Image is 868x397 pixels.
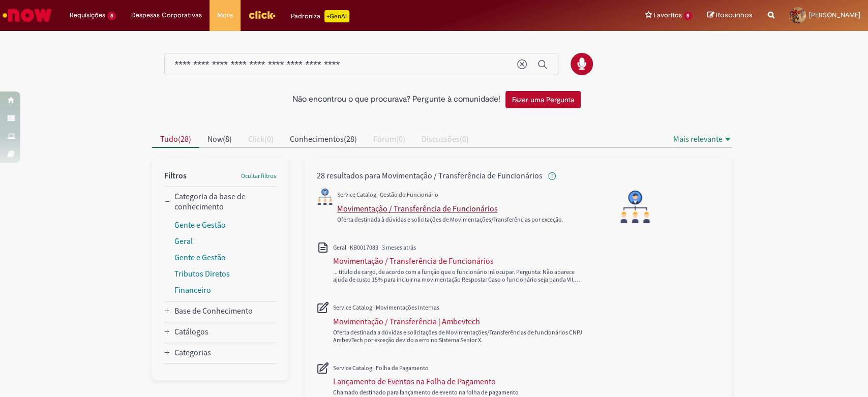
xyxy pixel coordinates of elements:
[809,11,860,19] span: [PERSON_NAME]
[217,10,233,20] span: More
[505,91,581,108] button: Fazer uma Pergunta
[1,5,53,25] img: ServiceNow
[291,10,349,22] div: Padroniza
[707,11,753,20] a: Rascunhos
[292,95,500,104] h2: Não encontrou o que procurava? Pergunte à comunidade!
[70,10,105,20] span: Requisições
[248,7,276,22] img: click_logo_yellow_360x200.png
[107,12,116,20] span: 8
[716,10,753,20] span: Rascunhos
[653,10,681,20] span: Favoritos
[131,10,202,20] span: Despesas Corporativas
[324,10,349,22] p: +GenAi
[683,12,692,20] span: 5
